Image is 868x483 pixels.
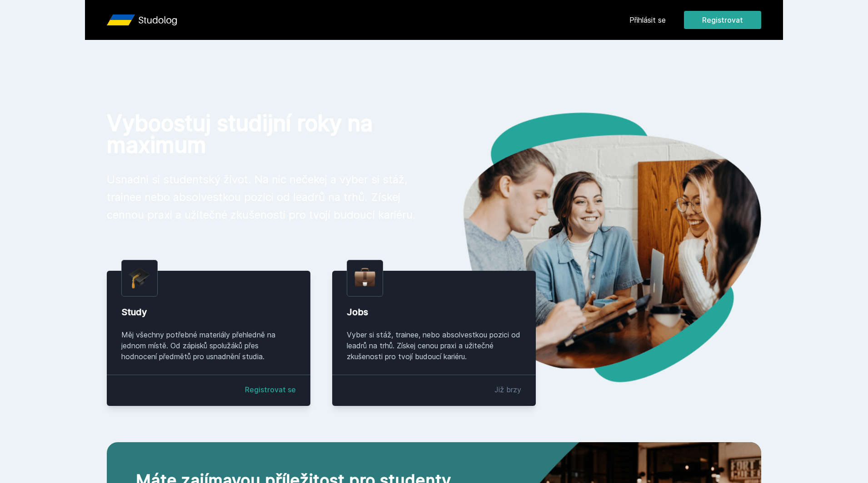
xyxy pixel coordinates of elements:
a: Registrovat se [245,384,296,395]
div: Jobs [347,306,521,318]
p: Usnadni si studentský život. Na nic nečekej a vyber si stáž, trainee nebo absolvestkou pozici od ... [107,171,419,224]
div: Měj všechny potřebné materiály přehledně na jednom místě. Od zápisků spolužáků přes hodnocení pře... [121,329,296,362]
img: graduation-cap.png [129,268,150,289]
button: Registrovat [684,11,761,29]
img: hero.png [434,112,761,382]
div: Již brzy [494,384,521,395]
div: Vyber si stáž, trainee, nebo absolvestkou pozici od leadrů na trhů. Získej cenou praxi a užitečné... [347,329,521,362]
a: Přihlásit se [629,15,666,25]
div: Study [121,306,296,318]
img: briefcase.png [354,266,375,289]
h1: Vyboostuj studijní roky na maximum [107,112,419,156]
